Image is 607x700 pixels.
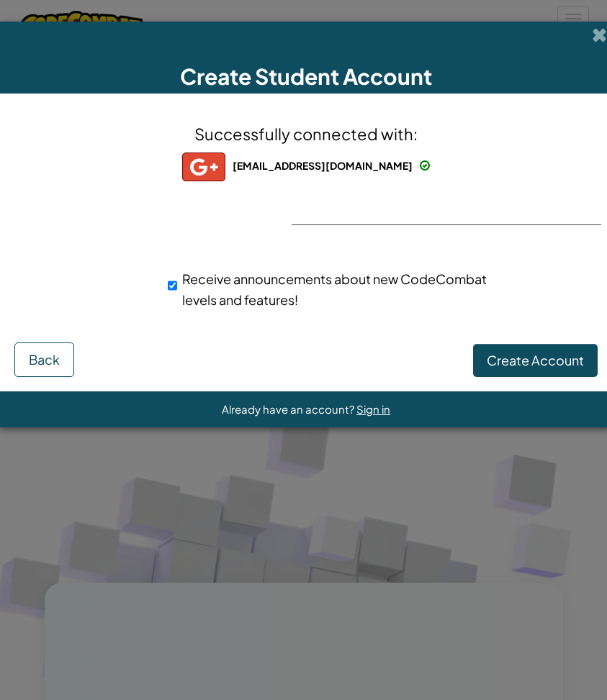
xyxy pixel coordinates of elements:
[29,351,60,368] span: Back
[487,352,584,368] span: Create Account
[180,63,432,90] span: Create Student Account
[233,159,413,172] span: [EMAIL_ADDRESS][DOMAIN_NAME]
[473,344,598,377] button: Create Account
[182,271,487,308] span: Receive announcements about new CodeCombat levels and features!
[182,153,225,181] img: gplus_small.png
[168,271,177,300] input: Receive announcements about new CodeCombat levels and features!
[194,124,418,144] span: Successfully connected with:
[356,402,390,416] a: Sign in
[222,402,356,416] span: Already have an account?
[14,342,74,377] button: Back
